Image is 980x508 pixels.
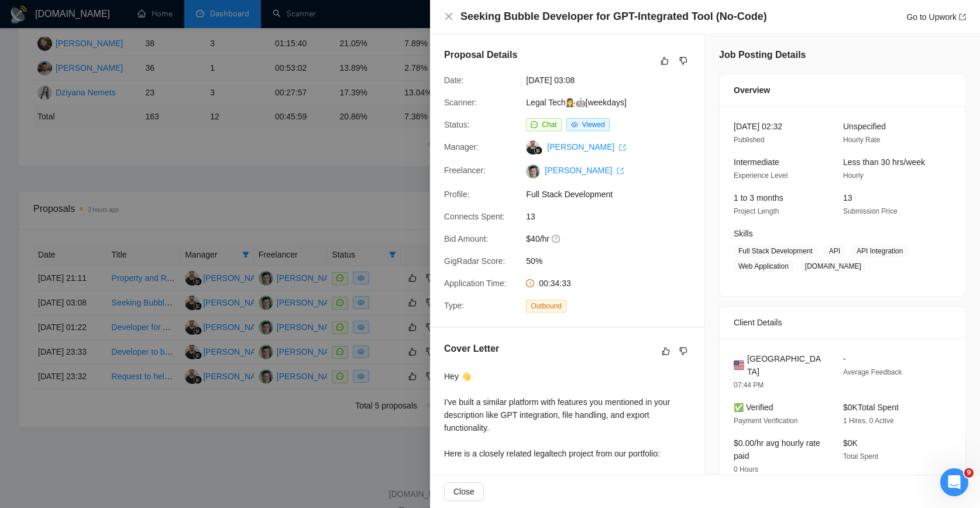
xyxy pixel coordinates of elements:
[444,142,479,152] span: Manager:
[843,157,925,167] span: Less than 30 hrs/week
[444,12,453,22] button: Close
[843,417,894,425] span: 1 Hires, 0 Active
[747,352,824,378] span: [GEOGRAPHIC_DATA]
[526,164,540,179] img: c1Tebym3BND9d52IcgAhOjDIggZNrr93DrArCnDDhQCo9DNa2fMdUdlKkX3cX7l7jn
[843,193,852,202] span: 13
[460,9,767,24] h4: Seeking Bubble Developer for GPT-Integrated Tool (No-Code)
[679,56,687,66] span: dislike
[547,142,626,152] a: [PERSON_NAME] export
[734,122,782,131] span: [DATE] 02:32
[444,234,489,243] span: Bid Amount:
[843,368,902,376] span: Average Feedback
[444,190,470,199] span: Profile:
[444,166,486,175] span: Freelancer:
[734,307,951,338] div: Client Details
[526,210,702,223] span: 13
[734,136,765,144] span: Published
[964,468,974,478] span: 9
[662,346,670,356] span: like
[734,381,764,389] span: 07:44 PM
[661,56,669,66] span: like
[526,188,702,201] span: Full Stack Development
[843,354,846,363] span: -
[843,403,899,412] span: $0K Total Spent
[617,167,624,174] span: export
[444,120,470,129] span: Status:
[526,279,534,287] span: clock-circle
[734,229,753,238] span: Skills
[444,256,505,266] span: GigRadar Score:
[734,403,773,412] span: ✅ Verified
[542,121,556,129] span: Chat
[444,482,484,501] button: Close
[824,245,845,258] span: API
[852,245,907,258] span: API Integration
[539,279,571,288] span: 00:34:33
[444,98,477,107] span: Scanner:
[444,48,517,62] h5: Proposal Details
[526,300,566,313] span: Outbound
[843,207,898,215] span: Submission Price
[676,344,690,358] button: dislike
[658,54,672,68] button: like
[843,171,864,180] span: Hourly
[734,84,770,97] span: Overview
[940,468,968,496] iframe: Intercom live chat
[734,171,788,180] span: Experience Level
[582,121,605,129] span: Viewed
[571,121,578,128] span: eye
[734,465,758,473] span: 0 Hours
[959,13,966,20] span: export
[545,166,624,175] a: [PERSON_NAME] export
[444,12,453,21] span: close
[526,74,702,87] span: [DATE] 03:08
[552,234,561,243] span: question-circle
[444,212,505,221] span: Connects Spent:
[526,255,702,267] span: 50%
[526,232,702,245] span: $40/hr
[843,136,880,144] span: Hourly Rate
[719,48,806,62] h5: Job Posting Details
[734,438,820,461] span: $0.00/hr avg hourly rate paid
[734,260,793,273] span: Web Application
[619,144,626,151] span: export
[676,54,690,68] button: dislike
[659,344,673,358] button: like
[734,157,779,167] span: Intermediate
[679,346,687,356] span: dislike
[843,452,878,461] span: Total Spent
[444,301,464,310] span: Type:
[843,438,858,448] span: $0K
[526,98,627,107] a: Legal Tech👩‍⚖️🤖[weekdays]
[734,245,817,258] span: Full Stack Development
[734,207,779,215] span: Project Length
[843,122,886,131] span: Unspecified
[906,12,966,22] a: Go to Upworkexport
[444,75,463,85] span: Date:
[453,485,474,498] span: Close
[534,146,542,155] img: gigradar-bm.png
[800,260,866,273] span: [DOMAIN_NAME]
[444,279,507,288] span: Application Time:
[734,417,797,425] span: Payment Verification
[531,121,538,128] span: message
[734,359,744,372] img: 🇺🇸
[444,342,499,356] h5: Cover Letter
[734,193,783,202] span: 1 to 3 months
